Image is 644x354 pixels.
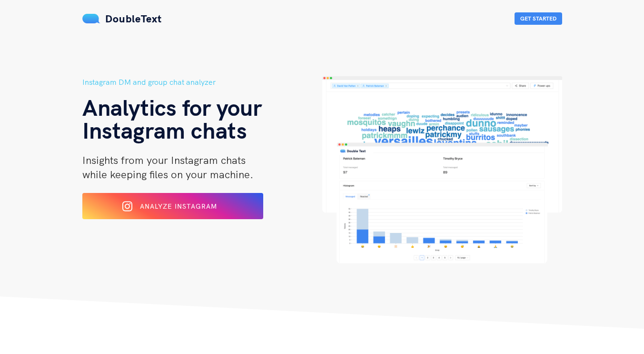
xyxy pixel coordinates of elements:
[82,93,262,121] span: Analytics for your
[105,12,162,25] span: DoubleText
[82,12,162,25] a: DoubleText
[82,14,100,23] img: mS3x8y1f88AAAAABJRU5ErkJggg==
[82,153,246,167] span: Insights from your Instagram chats
[515,12,562,25] button: Get Started
[82,76,322,88] h5: Instagram DM and group chat analyzer
[140,202,217,211] span: Analyze Instagram
[82,193,263,219] button: Analyze Instagram
[82,168,253,181] span: while keeping files on your machine.
[82,205,263,214] a: Analyze Instagram
[82,116,247,144] span: Instagram chats
[322,76,562,263] img: hero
